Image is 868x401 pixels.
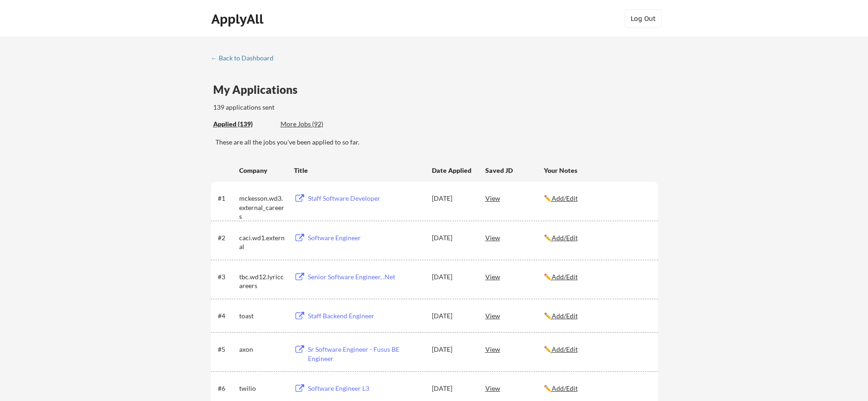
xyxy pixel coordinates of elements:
[218,233,236,243] div: #2
[308,311,423,321] div: Staff Backend Engineer
[432,166,473,175] div: Date Applied
[308,233,423,243] div: Software Engineer
[485,229,544,246] div: View
[218,194,236,203] div: #1
[211,54,281,64] a: ← Back to Dashboard
[485,162,544,178] div: Saved JD
[432,345,473,354] div: [DATE]
[432,311,473,321] div: [DATE]
[239,384,286,393] div: twilio
[239,345,286,354] div: axon
[485,190,544,206] div: View
[625,9,662,28] button: Log Out
[239,194,286,221] div: mckesson.wd3.external_careers
[552,273,578,281] u: Add/Edit
[213,103,393,112] div: 139 applications sent
[308,194,423,203] div: Staff Software Developer
[544,384,650,393] div: ✏️
[218,272,236,282] div: #3
[239,272,286,290] div: tbc.wd12.lyriccareers
[239,166,286,175] div: Company
[308,384,423,393] div: Software Engineer L3
[552,384,578,392] u: Add/Edit
[432,194,473,203] div: [DATE]
[432,272,473,282] div: [DATE]
[544,233,650,243] div: ✏️
[218,345,236,354] div: #5
[308,345,423,363] div: Sr Software Engineer - Fusus BE Engineer
[215,138,658,147] div: These are all the jobs you've been applied to so far.
[218,311,236,321] div: #4
[213,119,274,129] div: Applied (139)
[485,307,544,324] div: View
[432,384,473,393] div: [DATE]
[485,380,544,396] div: View
[544,166,650,175] div: Your Notes
[552,345,578,353] u: Add/Edit
[239,311,286,321] div: toast
[239,233,286,251] div: caci.wd1.external
[281,119,349,129] div: These are job applications we think you'd be a good fit for, but couldn't apply you to automatica...
[211,11,266,27] div: ApplyAll
[552,234,578,242] u: Add/Edit
[544,272,650,282] div: ✏️
[552,194,578,202] u: Add/Edit
[544,345,650,354] div: ✏️
[552,312,578,320] u: Add/Edit
[485,268,544,285] div: View
[218,384,236,393] div: #6
[308,272,423,282] div: Senior Software Engineer, .Net
[211,55,281,61] div: ← Back to Dashboard
[294,166,423,175] div: Title
[544,194,650,203] div: ✏️
[432,233,473,243] div: [DATE]
[213,84,305,95] div: My Applications
[485,341,544,357] div: View
[281,119,349,129] div: More Jobs (92)
[544,311,650,321] div: ✏️
[213,119,274,129] div: These are all the jobs you've been applied to so far.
